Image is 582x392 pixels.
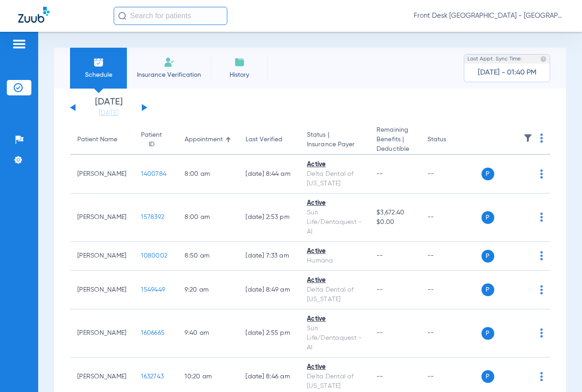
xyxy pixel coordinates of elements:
td: [PERSON_NAME] [70,309,134,357]
td: -- [420,242,482,271]
span: 1549449 [141,287,165,293]
img: Zuub Logo [18,7,50,23]
li: [DATE] [81,98,136,118]
th: Status | [300,125,369,155]
div: Appointment [185,135,231,144]
div: Appointment [185,135,223,144]
span: P [482,168,494,180]
div: Humana [307,256,362,266]
input: Search for patients [114,7,227,25]
span: -- [376,253,383,259]
div: Patient ID [141,130,162,149]
span: [DATE] - 01:40 PM [478,68,537,77]
td: [DATE] 7:33 AM [238,242,300,271]
span: $3,672.40 [376,208,412,218]
div: Delta Dental of [US_STATE] [307,169,362,189]
span: 1400784 [141,171,166,177]
td: 9:20 AM [177,271,238,309]
img: Manual Insurance Verification [164,57,175,68]
img: group-dot-blue.svg [540,134,543,143]
img: Search Icon [118,12,126,20]
span: P [482,370,494,383]
span: Insurance Payer [307,140,362,149]
td: [PERSON_NAME] [70,242,134,271]
img: group-dot-blue.svg [540,328,543,337]
td: 9:40 AM [177,309,238,357]
div: Active [307,247,362,256]
img: group-dot-blue.svg [540,213,543,222]
th: Remaining Benefits | [369,125,420,155]
span: 1606665 [141,330,165,336]
div: Sun Life/Dentaquest - AI [307,208,362,237]
img: group-dot-blue.svg [540,285,543,294]
div: Active [307,276,362,285]
td: 8:00 AM [177,155,238,194]
img: Schedule [93,57,104,68]
td: [PERSON_NAME] [70,194,134,242]
span: 1578392 [141,214,164,220]
td: -- [420,194,482,242]
div: Active [307,198,362,208]
span: Insurance Verification [134,70,204,79]
span: History [218,70,261,79]
img: History [234,57,245,68]
span: Front Desk [GEOGRAPHIC_DATA] - [GEOGRAPHIC_DATA] | My Community Dental Centers [414,11,564,20]
td: -- [420,271,482,309]
span: -- [376,287,383,293]
img: last sync help info [540,56,547,62]
td: -- [420,309,482,357]
span: -- [376,373,383,380]
span: -- [376,171,383,177]
td: [DATE] 2:53 PM [238,194,300,242]
div: Active [307,362,362,372]
td: [DATE] 2:55 PM [238,309,300,357]
div: Active [307,160,362,169]
img: filter.svg [523,134,532,143]
div: Delta Dental of [US_STATE] [307,285,362,304]
span: P [482,283,494,296]
div: Patient ID [141,130,170,149]
span: P [482,211,494,224]
td: [PERSON_NAME] [70,155,134,194]
th: Status [420,125,482,155]
span: P [482,250,494,263]
div: Last Verified [246,135,292,144]
td: [DATE] 8:44 AM [238,155,300,194]
td: [DATE] 8:49 AM [238,271,300,309]
span: 1080002 [141,253,167,259]
span: -- [376,330,383,336]
div: Active [307,314,362,324]
span: Schedule [77,70,120,79]
td: -- [420,155,482,194]
div: Delta Dental of [US_STATE] [307,372,362,391]
span: Last Appt. Sync Time: [467,55,522,64]
img: group-dot-blue.svg [540,169,543,179]
span: 1632743 [141,373,164,380]
img: hamburger-icon [12,39,26,50]
a: [DATE] [81,109,136,118]
div: Last Verified [246,135,282,144]
div: Sun Life/Dentaquest - AI [307,324,362,352]
div: Patient Name [77,135,117,144]
img: group-dot-blue.svg [540,251,543,260]
span: P [482,327,494,340]
iframe: Chat Widget [537,348,582,392]
div: Patient Name [77,135,126,144]
td: 8:00 AM [177,194,238,242]
span: Deductible [376,144,412,154]
span: $0.00 [376,218,412,227]
td: [PERSON_NAME] [70,271,134,309]
td: 8:50 AM [177,242,238,271]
